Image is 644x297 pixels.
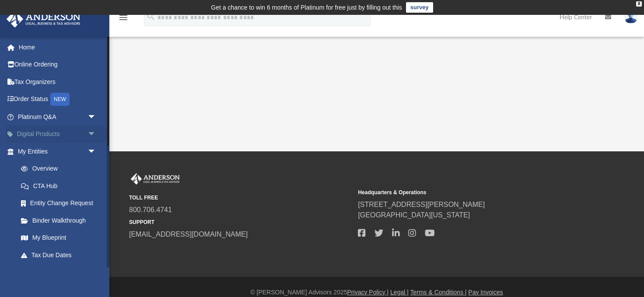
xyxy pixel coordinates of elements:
[636,1,642,7] div: close
[6,108,109,126] a: Platinum Q&Aarrow_drop_down
[12,229,105,247] a: My Blueprint
[50,93,70,106] div: NEW
[624,11,637,24] img: User Pic
[358,189,581,196] small: Headquarters & Operations
[87,264,105,282] span: arrow_drop_down
[12,246,109,264] a: Tax Due Dates
[347,289,389,296] a: Privacy Policy |
[109,288,644,297] div: © [PERSON_NAME] Advisors 2025
[6,73,109,91] a: Tax Organizers
[410,289,467,296] a: Terms & Conditions |
[146,12,156,21] i: search
[12,177,109,195] a: CTA Hub
[358,211,470,219] a: [GEOGRAPHIC_DATA][US_STATE]
[6,126,109,143] a: Digital Productsarrow_drop_down
[390,289,409,296] a: Legal |
[87,126,105,143] span: arrow_drop_down
[87,108,105,126] span: arrow_drop_down
[118,17,129,23] a: menu
[406,2,433,13] a: survey
[6,91,109,108] a: Order StatusNEW
[12,160,109,178] a: Overview
[129,206,172,213] a: 800.706.4741
[358,201,485,208] a: [STREET_ADDRESS][PERSON_NAME]
[211,2,402,13] div: Get a chance to win 6 months of Platinum for free just by filling out this
[6,143,109,160] a: My Entitiesarrow_drop_down
[6,264,105,292] a: My [PERSON_NAME] Teamarrow_drop_down
[118,12,129,23] i: menu
[12,212,109,229] a: Binder Walkthrough
[6,56,109,73] a: Online Ordering
[12,195,109,212] a: Entity Change Request
[129,218,352,226] small: SUPPORT
[468,289,503,296] a: Pay Invoices
[87,143,105,161] span: arrow_drop_down
[129,194,352,202] small: TOLL FREE
[4,10,83,28] img: Anderson Advisors Platinum Portal
[129,173,182,185] img: Anderson Advisors Platinum Portal
[129,231,248,238] a: [EMAIL_ADDRESS][DOMAIN_NAME]
[6,38,109,56] a: Home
